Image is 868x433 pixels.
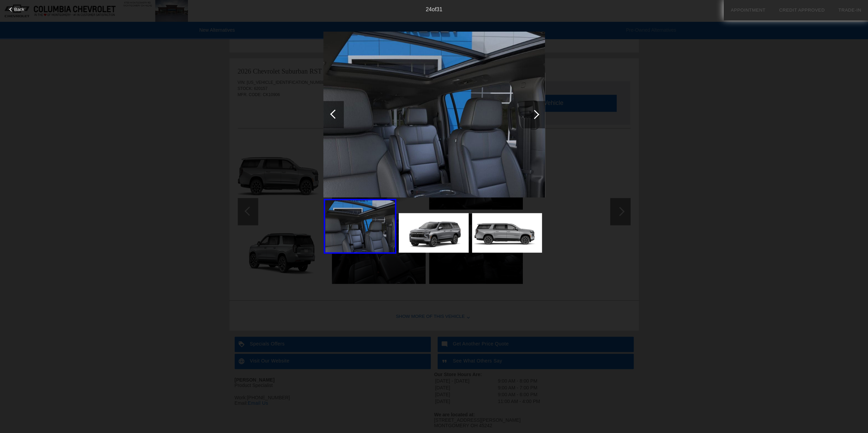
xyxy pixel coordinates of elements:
span: 31 [436,6,442,12]
a: Trade-In [838,7,861,13]
img: 24.jpg [323,31,545,198]
span: 24 [426,6,432,12]
a: Credit Approved [779,7,825,13]
img: 1.jpg [399,213,469,252]
img: 2.jpg [472,213,542,252]
span: Back [14,7,25,12]
a: Appointment [731,7,765,13]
